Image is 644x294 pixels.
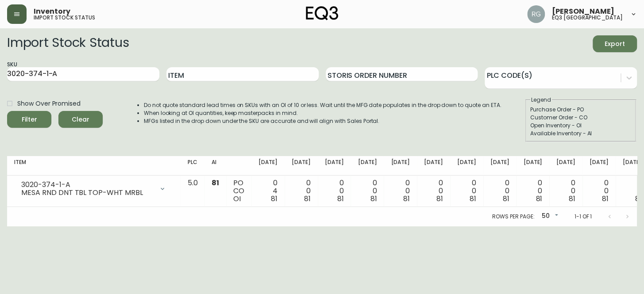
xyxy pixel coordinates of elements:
[391,179,410,203] div: 0 0
[593,35,637,52] button: Export
[457,179,476,203] div: 0 0
[492,213,534,221] p: Rows per page:
[417,156,450,176] th: [DATE]
[569,194,575,204] span: 81
[351,156,384,176] th: [DATE]
[490,179,509,203] div: 0 0
[436,194,443,204] span: 81
[144,101,501,109] li: Do not quote standard lead times on SKUs with an OI of 10 or less. Wait until the MFG date popula...
[470,194,476,204] span: 81
[502,194,509,204] span: 81
[635,194,641,204] span: 81
[325,179,344,203] div: 0 0
[530,96,552,104] legend: Legend
[516,156,549,176] th: [DATE]
[450,156,483,176] th: [DATE]
[318,156,351,176] th: [DATE]
[7,111,51,128] button: Filter
[530,114,631,122] div: Customer Order - CO
[233,194,241,204] span: OI
[285,156,318,176] th: [DATE]
[17,99,81,108] span: Show Over Promised
[204,156,226,176] th: AI
[384,156,417,176] th: [DATE]
[21,189,154,197] div: MESA RND DNT TBL TOP-WHT MRBL
[530,106,631,114] div: Purchase Order - PO
[233,179,244,203] div: PO CO
[527,5,545,23] img: f6fbd925e6db440fbde9835fd887cd24
[530,130,631,137] div: Available Inventory - AI
[574,213,592,221] p: 1-1 of 1
[271,194,278,204] span: 81
[582,156,616,176] th: [DATE]
[600,38,630,50] span: Export
[538,209,560,224] div: 50
[536,194,542,204] span: 81
[483,156,517,176] th: [DATE]
[337,194,344,204] span: 81
[58,111,103,128] button: Clear
[530,122,631,130] div: Open Inventory - OI
[623,179,642,203] div: 0 0
[523,179,542,203] div: 0 0
[549,156,582,176] th: [DATE]
[258,179,278,203] div: 0 4
[34,8,70,15] span: Inventory
[552,8,614,15] span: [PERSON_NAME]
[7,35,129,52] h2: Import Stock Status
[21,181,154,189] div: 3020-374-1-A
[180,156,204,176] th: PLC
[358,179,377,203] div: 0 0
[602,194,609,204] span: 81
[66,114,96,125] span: Clear
[144,109,501,117] li: When looking at OI quantities, keep masterpacks in mind.
[424,179,443,203] div: 0 0
[403,194,410,204] span: 81
[251,156,285,176] th: [DATE]
[144,117,501,125] li: MFGs listed in the drop down under the SKU are accurate and will align with Sales Portal.
[34,15,95,20] h5: import stock status
[212,178,219,188] span: 81
[556,179,575,203] div: 0 0
[180,176,204,207] td: 5.0
[14,179,173,199] div: 3020-374-1-AMESA RND DNT TBL TOP-WHT MRBL
[22,114,37,125] div: Filter
[552,15,623,20] h5: eq3 [GEOGRAPHIC_DATA]
[590,179,609,203] div: 0 0
[7,156,180,176] th: Item
[306,6,339,20] img: logo
[292,179,311,203] div: 0 0
[304,194,311,204] span: 81
[370,194,377,204] span: 81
